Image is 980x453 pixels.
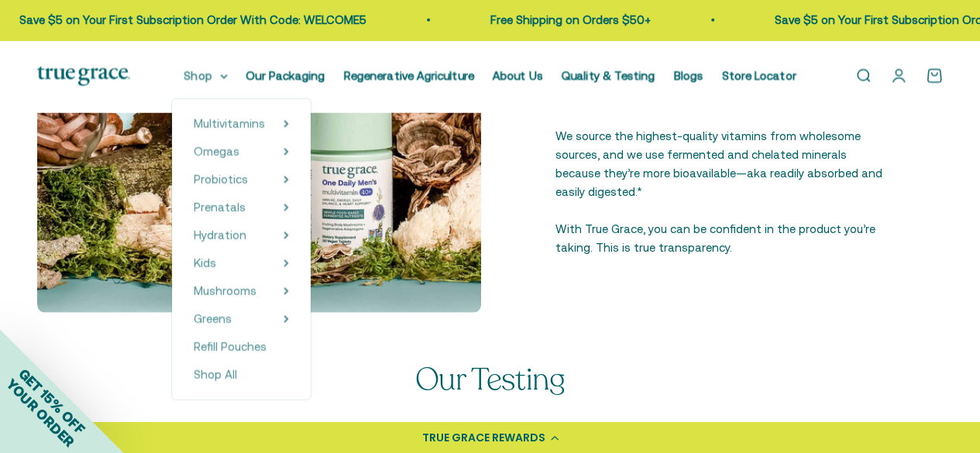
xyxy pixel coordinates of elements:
[194,312,232,325] span: Greens
[194,170,248,189] a: Probiotics
[194,368,237,381] span: Shop All
[493,69,543,82] a: About Us
[490,13,651,26] a: Free Shipping on Orders $50+
[194,201,246,214] span: Prenatals
[555,220,888,257] p: With True Grace, you can be confident in the product you’re taking. This is true transparency.
[194,365,289,384] a: Shop All
[194,198,246,217] a: Prenatals
[194,310,232,328] a: Greens
[246,69,325,82] a: Our Packaging
[194,284,256,297] span: Mushrooms
[19,11,366,29] p: Save $5 on Your First Subscription Order With Code: WELCOME5
[194,254,216,273] a: Kids
[194,228,246,242] span: Hydration
[194,226,246,245] a: Hydration
[3,376,77,450] span: YOUR ORDER
[194,256,216,269] span: Kids
[194,170,289,189] summary: Probiotics
[194,198,289,217] summary: Prenatals
[674,69,703,82] a: Blogs
[194,282,256,300] a: Mushrooms
[194,142,289,161] summary: Omegas
[194,310,289,328] summary: Greens
[184,67,228,85] summary: Shop
[194,282,289,300] summary: Mushrooms
[15,365,88,437] span: GET 15% OFF
[194,117,265,130] span: Multivitamins
[194,145,239,158] span: Omegas
[562,69,655,82] a: Quality & Testing
[555,127,888,201] p: We source the highest-quality vitamins from wholesome sources, and we use fermented and chelated ...
[422,430,545,446] div: TRUE GRACE REWARDS
[194,340,266,353] span: Refill Pouches
[194,115,265,133] a: Multivitamins
[194,254,289,273] summary: Kids
[194,173,248,186] span: Probiotics
[415,362,566,396] p: Our Testing
[194,115,289,133] summary: Multivitamins
[194,142,239,161] a: Omegas
[344,69,474,82] a: Regenerative Agriculture
[722,69,796,82] a: Store Locator
[194,338,289,356] a: Refill Pouches
[194,226,289,245] summary: Hydration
